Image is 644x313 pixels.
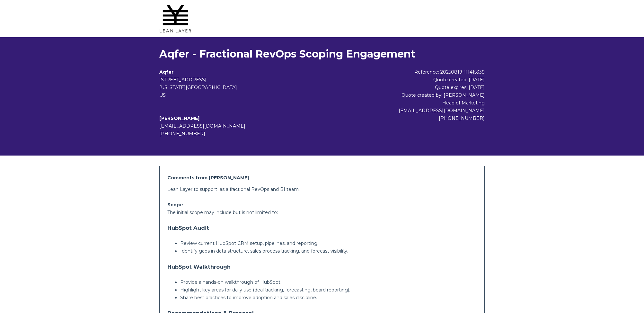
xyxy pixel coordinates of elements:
span: [PHONE_NUMBER] [159,131,205,137]
span: Quote created by: [PERSON_NAME] Head of Marketing [EMAIL_ADDRESS][DOMAIN_NAME] [PHONE_NUMBER] [399,92,485,121]
strong: Scope [167,202,183,208]
p: Review current HubSpot CRM setup, pipelines, and reporting. [180,239,477,247]
strong: HubSpot Audit [167,225,209,231]
p: Provide a hands-on walkthrough of HubSpot. [180,278,477,286]
div: Quote created: [DATE] [338,76,485,84]
p: Highlight key areas for daily use (deal tracking, forecasting, board reporting). [180,286,477,294]
b: Aqfer [159,69,173,75]
p: Share best practices to improve adoption and sales discipline. [180,294,477,301]
p: The initial scope may include but is not limited to: [167,209,477,216]
img: Lean Layer [159,3,191,35]
div: Quote expires: [DATE] [338,84,485,91]
h2: Comments from [PERSON_NAME] [167,174,477,182]
div: Reference: 20250819-111415339 [338,68,485,76]
p: Identify gaps in data structure, sales process tracking, and forecast visibility. [180,247,477,255]
span: [EMAIL_ADDRESS][DOMAIN_NAME] [159,123,245,129]
p: Lean Layer to support as a fractional RevOps and BI team. [167,185,477,193]
address: [STREET_ADDRESS] [US_STATE][GEOGRAPHIC_DATA] US [159,76,338,99]
h1: Aqfer - Fractional RevOps Scoping Engagement [159,48,485,60]
b: [PERSON_NAME] [159,115,199,121]
strong: HubSpot Walkthrough [167,264,231,270]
